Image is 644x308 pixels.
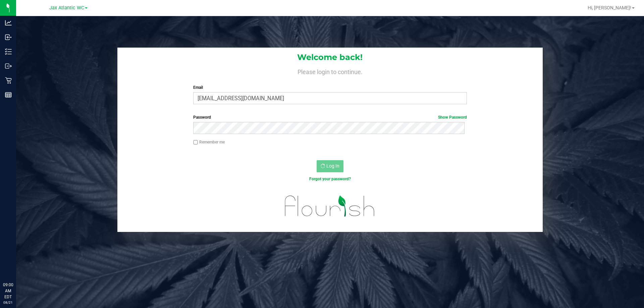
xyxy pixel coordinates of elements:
[277,189,383,223] img: flourish_logo.svg
[309,177,351,181] a: Forgot your password?
[193,139,225,145] label: Remember me
[5,34,12,41] inline-svg: Inbound
[326,163,339,169] span: Log In
[588,5,631,10] span: Hi, [PERSON_NAME]!
[117,67,543,75] h4: Please login to continue.
[438,115,467,120] a: Show Password
[49,5,84,11] span: Jax Atlantic WC
[5,19,12,26] inline-svg: Analytics
[5,63,12,69] inline-svg: Outbound
[5,48,12,55] inline-svg: Inventory
[193,140,198,145] input: Remember me
[193,115,211,120] span: Password
[193,84,467,90] label: Email
[5,77,12,84] inline-svg: Retail
[3,300,13,305] p: 08/21
[5,91,12,98] inline-svg: Reports
[3,282,13,300] p: 09:00 AM EDT
[117,53,543,62] h1: Welcome back!
[317,160,343,172] button: Log In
